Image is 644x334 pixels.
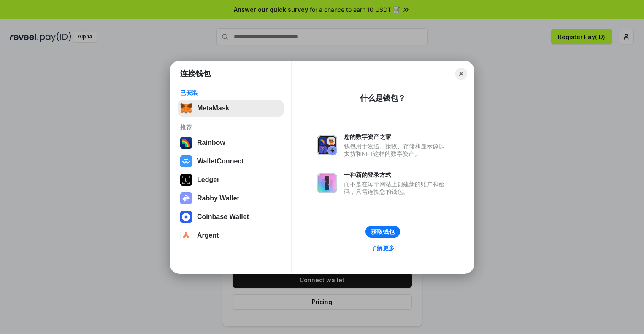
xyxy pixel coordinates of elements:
button: Ledger [178,171,284,188]
div: 了解更多 [371,244,395,252]
div: 推荐 [180,123,281,131]
h1: 连接钱包 [180,69,211,79]
img: svg+xml,%3Csvg%20width%3D%2228%22%20height%3D%2228%22%20viewBox%3D%220%200%2028%2028%22%20fill%3D... [180,155,192,167]
button: Argent [178,227,284,244]
button: Rainbow [178,134,284,151]
img: svg+xml,%3Csvg%20width%3D%2228%22%20height%3D%2228%22%20viewBox%3D%220%200%2028%2028%22%20fill%3D... [180,211,192,223]
img: svg+xml,%3Csvg%20fill%3D%22none%22%20height%3D%2233%22%20viewBox%3D%220%200%2035%2033%22%20width%... [180,102,192,114]
button: 获取钱包 [365,226,400,238]
img: svg+xml,%3Csvg%20width%3D%22120%22%20height%3D%22120%22%20viewBox%3D%220%200%20120%20120%22%20fil... [180,137,192,149]
div: MetaMask [197,104,229,112]
img: svg+xml,%3Csvg%20width%3D%2228%22%20height%3D%2228%22%20viewBox%3D%220%200%2028%2028%22%20fill%3D... [180,230,192,241]
img: svg+xml,%3Csvg%20xmlns%3D%22http%3A%2F%2Fwww.w3.org%2F2000%2Fsvg%22%20fill%3D%22none%22%20viewBox... [317,135,337,155]
div: 而不是在每个网站上创建新的账户和密码，只需连接您的钱包。 [344,180,449,195]
div: WalletConnect [197,158,244,165]
button: Close [455,68,467,80]
div: 一种新的登录方式 [344,171,449,179]
div: 您的数字资产之家 [344,133,449,141]
button: Coinbase Wallet [178,208,284,225]
button: Rabby Wallet [178,190,284,207]
div: Argent [197,232,219,239]
div: 获取钱包 [371,228,395,235]
div: Rainbow [197,139,225,147]
img: svg+xml,%3Csvg%20xmlns%3D%22http%3A%2F%2Fwww.w3.org%2F2000%2Fsvg%22%20width%3D%2228%22%20height%3... [180,174,192,186]
div: Coinbase Wallet [197,213,249,221]
button: WalletConnect [178,153,284,170]
div: Ledger [197,176,219,184]
div: 什么是钱包？ [360,93,406,103]
div: 已安装 [180,89,281,96]
div: 钱包用于发送、接收、存储和显示像以太坊和NFT这样的数字资产。 [344,142,449,158]
button: MetaMask [178,100,284,117]
img: svg+xml,%3Csvg%20xmlns%3D%22http%3A%2F%2Fwww.w3.org%2F2000%2Fsvg%22%20fill%3D%22none%22%20viewBox... [180,192,192,204]
img: svg+xml,%3Csvg%20xmlns%3D%22http%3A%2F%2Fwww.w3.org%2F2000%2Fsvg%22%20fill%3D%22none%22%20viewBox... [317,173,337,193]
a: 了解更多 [366,243,400,254]
div: Rabby Wallet [197,195,239,202]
